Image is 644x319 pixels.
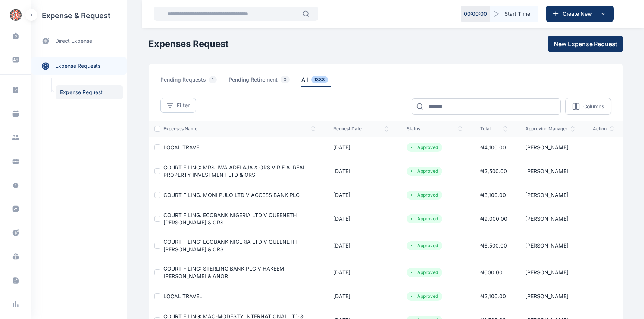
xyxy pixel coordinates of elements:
[163,126,315,132] span: expenses Name
[209,76,217,83] span: 1
[163,212,297,226] a: COURT FILING: ECOBANK NIGERIA LTD V QUEENETH [PERSON_NAME] & ORS
[593,126,614,132] span: action
[410,168,439,174] li: Approved
[163,293,202,299] a: LOCAL TRAVEL
[324,158,398,185] td: [DATE]
[410,192,439,198] li: Approved
[163,239,297,252] a: COURT FILING: ECOBANK NIGERIA LTD V QUEENETH [PERSON_NAME] & ORS
[149,38,229,50] h1: Expenses Request
[480,168,507,174] span: ₦ 2,500.00
[324,286,398,307] td: [DATE]
[31,51,127,75] div: expense requests
[554,39,617,48] span: New Expense Request
[163,192,300,198] a: COURT FILING: MONI PULO LTD V ACCESS BANK PLC
[516,232,584,259] td: [PERSON_NAME]
[565,98,611,115] button: Columns
[480,144,506,150] span: ₦ 4,100.00
[525,126,575,132] span: approving manager
[55,37,92,45] span: direct expense
[333,126,389,132] span: request date
[160,98,196,113] button: Filter
[311,76,328,83] span: 1388
[410,216,439,222] li: Approved
[324,137,398,158] td: [DATE]
[281,76,290,83] span: 0
[163,164,306,178] a: COURT FILING: MRS. IWA ADELAJA & ORS V R.E.A. REAL PROPERTY INVESTMENT LTD & ORS
[546,6,614,22] button: Create New
[31,57,127,75] a: expense requests
[163,144,202,150] a: LOCAL TRAVEL
[480,269,503,275] span: ₦ 600.00
[324,232,398,259] td: [DATE]
[160,76,229,87] a: pending requests1
[160,76,220,87] span: pending requests
[229,76,301,87] a: pending retirement0
[301,76,340,87] a: all1388
[516,158,584,185] td: [PERSON_NAME]
[548,36,623,52] button: New Expense Request
[229,76,293,87] span: pending retirement
[516,137,584,158] td: [PERSON_NAME]
[324,259,398,286] td: [DATE]
[324,185,398,205] td: [DATE]
[410,293,439,299] li: Approved
[480,126,507,132] span: total
[516,259,584,286] td: [PERSON_NAME]
[177,102,190,109] span: Filter
[480,192,506,198] span: ₦ 3,100.00
[407,126,462,132] span: status
[504,10,532,17] span: Start Timer
[410,144,439,150] li: Approved
[516,185,584,205] td: [PERSON_NAME]
[480,293,506,299] span: ₦ 2,100.00
[301,76,331,87] span: all
[560,10,598,17] span: Create New
[410,269,439,275] li: Approved
[31,31,127,51] a: direct expense
[56,85,123,99] a: Expense Request
[464,10,487,17] p: 00 : 00 : 00
[480,216,507,222] span: ₦ 9,000.00
[410,243,439,249] li: Approved
[516,205,584,232] td: [PERSON_NAME]
[490,6,538,22] button: Start Timer
[324,205,398,232] td: [DATE]
[163,265,284,279] a: COURT FILING: STERLING BANK PLC V HAKEEM [PERSON_NAME] & ANOR
[516,286,584,307] td: [PERSON_NAME]
[583,103,604,110] p: Columns
[480,242,507,249] span: ₦ 6,500.00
